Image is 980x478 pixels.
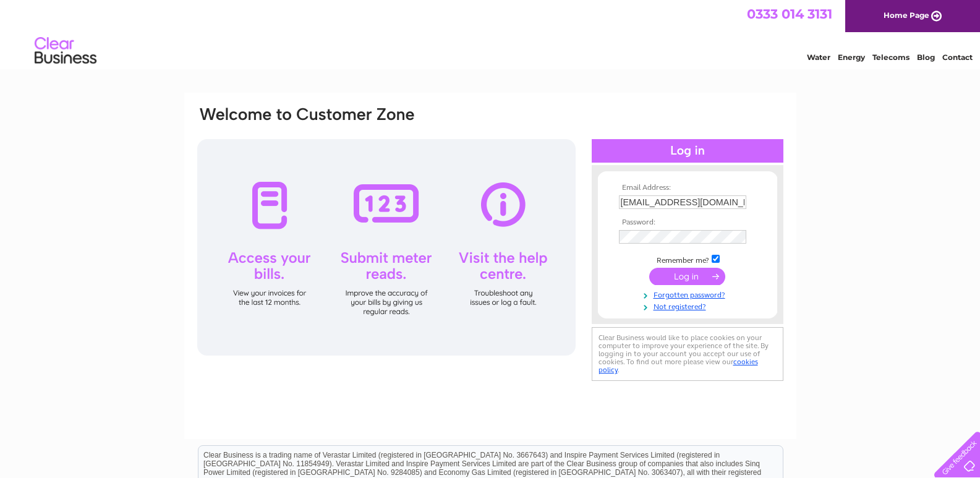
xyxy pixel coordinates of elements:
[747,6,832,22] a: 0333 014 3131
[838,53,865,62] a: Energy
[619,300,759,312] a: Not registered?
[872,53,910,62] a: Telecoms
[616,218,759,227] th: Password:
[198,7,783,60] div: Clear Business is a trading name of Verastar Limited (registered in [GEOGRAPHIC_DATA] No. 3667643...
[942,53,973,62] a: Contact
[619,288,759,300] a: Forgotten password?
[917,53,935,62] a: Blog
[616,253,759,265] td: Remember me?
[616,184,759,192] th: Email Address:
[592,327,783,381] div: Clear Business would like to place cookies on your computer to improve your experience of the sit...
[649,268,725,285] input: Submit
[807,53,830,62] a: Water
[34,32,97,70] img: logo.png
[599,357,758,374] a: cookies policy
